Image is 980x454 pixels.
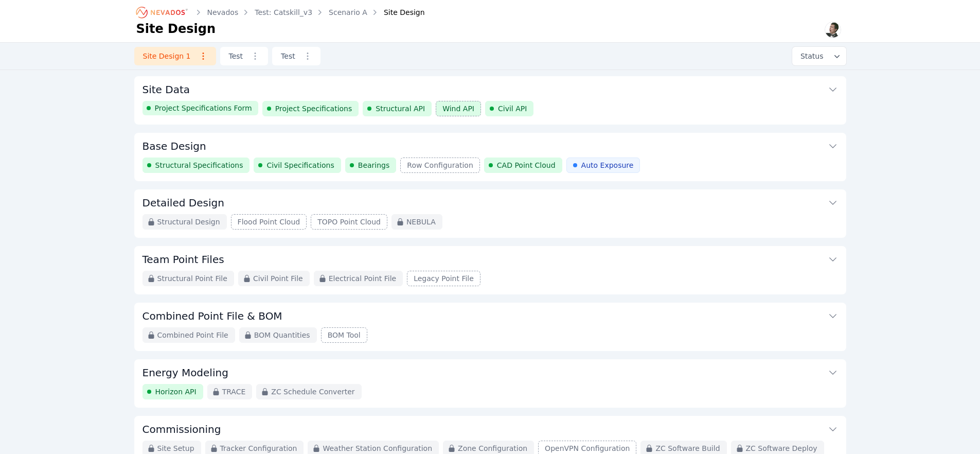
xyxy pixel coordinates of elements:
span: Structural Point File [157,273,227,284]
h3: Energy Modeling [142,365,228,380]
span: NEBULA [406,217,436,227]
div: Energy ModelingHorizon APITRACEZC Schedule Converter [134,359,846,408]
span: TOPO Point Cloud [317,217,381,227]
span: OpenVPN Configuration [545,443,630,453]
span: Site Setup [157,443,194,453]
a: Nevados [207,7,239,18]
span: BOM Tool [328,330,361,340]
a: Site Design 1 [134,47,216,65]
span: Flood Point Cloud [238,217,300,227]
nav: Breadcrumb [136,4,425,21]
button: Detailed Design [142,189,838,214]
h3: Commissioning [142,422,221,436]
button: Energy Modeling [142,359,838,384]
div: Detailed DesignStructural DesignFlood Point CloudTOPO Point CloudNEBULA [134,189,846,238]
span: Structural Design [157,217,220,227]
span: Status [796,51,824,61]
span: Structural Specifications [155,160,243,170]
button: Team Point Files [142,246,838,271]
a: Test [220,47,269,65]
span: Civil API [498,103,527,114]
span: CAD Point Cloud [497,160,556,170]
button: Base Design [142,133,838,158]
img: Alex Kushner [825,22,841,38]
div: Combined Point File & BOMCombined Point FileBOM QuantitiesBOM Tool [134,303,846,351]
div: Base DesignStructural SpecificationsCivil SpecificationsBearingsRow ConfigurationCAD Point CloudA... [134,133,846,181]
h3: Team Point Files [142,252,224,267]
span: Zone Configuration [458,443,527,453]
span: Legacy Point File [414,273,474,284]
button: Commissioning [142,416,838,441]
span: BOM Quantities [254,330,310,340]
span: ZC Schedule Converter [271,387,354,397]
button: Status [792,47,846,65]
span: Wind API [442,103,474,114]
span: Tracker Configuration [220,443,297,453]
h3: Site Data [142,82,190,97]
span: Electrical Point File [329,273,396,284]
div: Site DataProject Specifications FormProject SpecificationsStructural APIWind APICivil API [134,76,846,125]
h3: Base Design [142,139,206,153]
span: Structural API [376,103,425,114]
span: Combined Point File [157,330,228,340]
span: Auto Exposure [581,160,634,170]
button: Site Data [142,76,838,101]
span: ZC Software Deploy [746,443,817,453]
a: Test [272,47,320,65]
a: Test: Catskill_v3 [255,7,312,18]
h3: Combined Point File & BOM [142,309,282,323]
span: Project Specifications [275,103,352,114]
span: Row Configuration [407,160,473,170]
a: Scenario A [329,7,367,18]
div: Team Point FilesStructural Point FileCivil Point FileElectrical Point FileLegacy Point File [134,246,846,294]
button: Combined Point File & BOM [142,303,838,327]
span: Bearings [358,160,390,170]
div: Site Design [369,7,425,18]
span: Civil Specifications [266,160,334,170]
span: Weather Station Configuration [323,443,432,453]
span: TRACE [222,387,246,397]
span: Horizon API [155,387,197,397]
h3: Detailed Design [142,196,224,210]
span: ZC Software Build [655,443,720,453]
span: Civil Point File [253,273,303,284]
span: Project Specifications Form [155,103,252,113]
h1: Site Design [136,21,216,37]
